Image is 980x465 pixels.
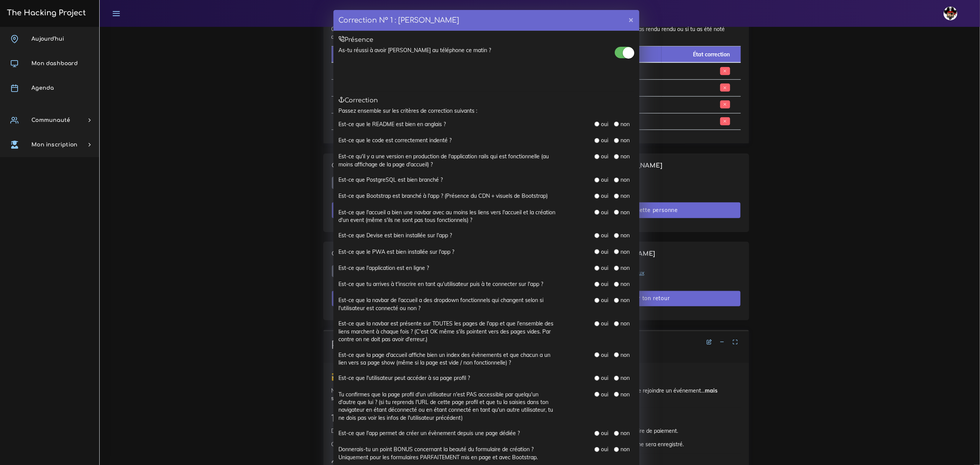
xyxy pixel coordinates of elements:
[621,445,630,453] label: non
[339,192,548,200] label: Est-ce que Bootstrap est branché à l'app ? (Présence du CDN + visuels de Bootstrap)
[601,264,608,272] label: oui
[601,232,608,239] label: oui
[339,248,455,256] label: Est-ce que le PWA est bien installée sur l'app ?
[621,351,630,359] label: non
[339,153,557,168] label: Est-ce qu'il y a une version en production de l'application rails qui est fonctionnelle (au moins...
[339,36,634,44] h5: Présence
[339,46,491,54] label: As-tu réussi à avoir [PERSON_NAME] au téléphone ce matin ?
[621,120,630,128] label: non
[339,374,470,382] label: Est-ce que l'utilisateur peut accéder à sa page profil ?
[621,232,630,239] label: non
[339,351,557,367] label: Est-ce que la page d'accueil affiche bien un index des évènements et que chacun a un lien vers sa...
[601,248,608,256] label: oui
[339,120,446,128] label: Est-ce que le README est bien en anglais ?
[601,296,608,304] label: oui
[621,264,630,272] label: non
[339,97,634,104] h5: Correction
[624,10,639,29] button: ×
[601,445,608,453] label: oui
[601,280,608,288] label: oui
[339,280,543,288] label: Est-ce que tu arrives à t'inscrire en tant qu'utilisateur puis à te connecter sur l'app ?
[601,351,608,359] label: oui
[339,296,557,312] label: Est-ce que la navbar de l'accueil a des dropdown fonctionnels qui changent selon si l'utilisateur...
[621,209,630,216] label: non
[621,153,630,160] label: non
[601,120,608,128] label: oui
[621,391,630,398] label: non
[601,374,608,382] label: oui
[601,176,608,184] label: oui
[601,429,608,437] label: oui
[621,192,630,200] label: non
[339,136,452,144] label: Est-ce que le code est correctement indenté ?
[621,429,630,437] label: non
[339,232,452,239] label: Est-ce que Devise est bien installée sur l'app ?
[601,391,608,398] label: oui
[601,153,608,160] label: oui
[621,176,630,184] label: non
[601,136,608,144] label: oui
[339,15,460,26] h4: Correction N° 1 : [PERSON_NAME]
[621,320,630,327] label: non
[339,176,443,184] label: Est-ce que PostgreSQL est bien branché ?
[339,264,429,272] label: Est-ce que l'application est en ligne ?
[339,445,557,461] label: Donnerais-tu un point BONUS concernant la beauté du formulaire de création ? Uniquement pour les ...
[601,320,608,327] label: oui
[621,374,630,382] label: non
[339,320,557,343] label: Est-ce que la navbar est présente sur TOUTES les pages de l'app et que l'ensemble des liens march...
[621,296,630,304] label: non
[621,280,630,288] label: non
[339,209,557,224] label: Est-ce que l'accueil a bien une navbar avec au moins les liens vers l'accueil et la création d'un...
[339,391,557,422] label: Tu confirmes que la page profil d'un utilisateur n'est PAS accessible par quelqu'un d'autre que l...
[339,429,520,437] label: Est-ce que l'app permet de créer un évènement depuis une page dédiée ?
[601,192,608,200] label: oui
[621,136,630,144] label: non
[339,107,634,115] p: Passez ensemble sur les critères de correction suivants :
[621,248,630,256] label: non
[601,209,608,216] label: oui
